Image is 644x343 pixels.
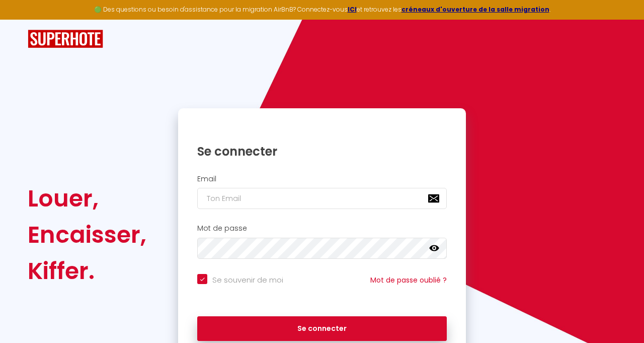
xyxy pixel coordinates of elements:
[401,5,549,14] a: créneaux d'ouverture de la salle migration
[28,217,146,253] div: Encaisser,
[28,253,146,289] div: Kiffer.
[197,188,447,209] input: Ton Email
[370,275,447,285] a: Mot de passe oublié ?
[197,144,447,159] h1: Se connecter
[348,5,357,14] a: ICI
[197,224,447,233] h2: Mot de passe
[197,175,447,183] h2: Email
[197,316,447,341] button: Se connecter
[28,180,146,217] div: Louer,
[28,30,103,48] img: SuperHote logo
